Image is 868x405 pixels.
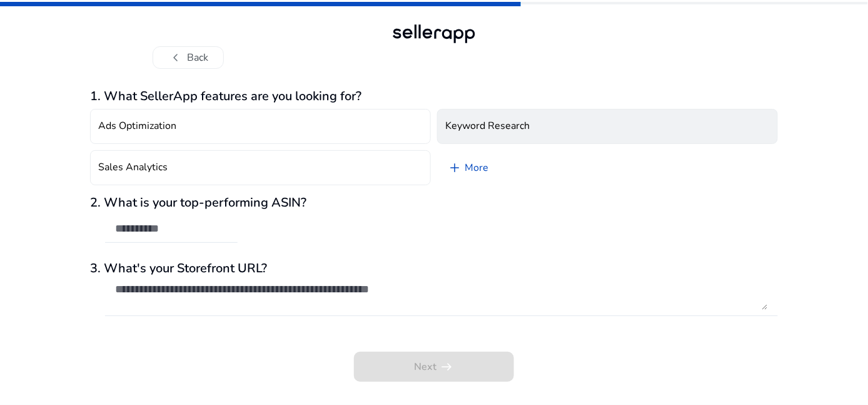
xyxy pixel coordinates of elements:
button: Ads Optimization [90,109,431,144]
h3: 2. What is your top-performing ASIN? [90,195,778,210]
h4: Sales Analytics [98,161,168,173]
button: chevron_leftBack [153,46,224,69]
h4: Keyword Research [445,120,530,132]
h3: 1. What SellerApp features are you looking for? [90,89,778,104]
button: Sales Analytics [90,150,431,185]
h4: Ads Optimization [98,120,176,132]
button: Keyword Research [437,109,778,144]
a: More [437,150,498,185]
span: add [447,160,462,175]
span: chevron_left [168,50,183,65]
h3: 3. What's your Storefront URL? [90,261,778,276]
